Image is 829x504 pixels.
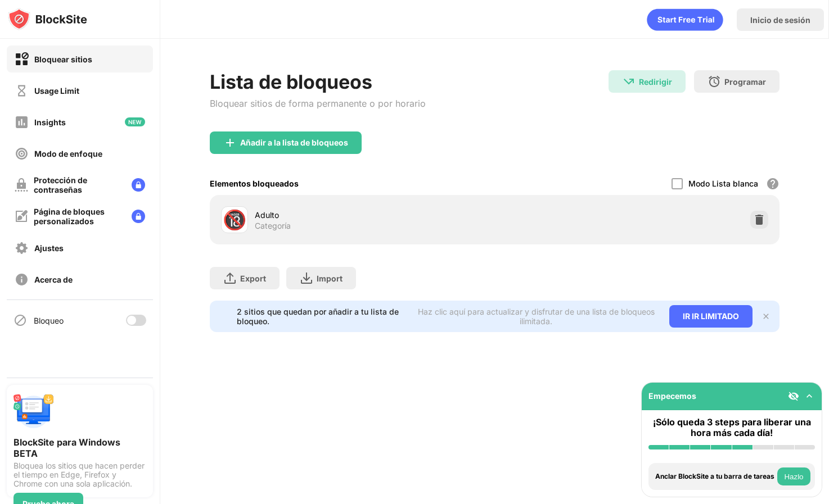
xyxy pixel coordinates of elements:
img: focus-off.svg [15,147,29,161]
div: Modo Lista blanca [688,179,758,188]
img: eye-not-visible.svg [788,391,799,402]
div: Redirigir [639,77,672,87]
img: password-protection-off.svg [15,178,28,192]
div: Categoría [255,221,291,231]
div: Usage Limit [34,86,79,96]
div: Acerca de [34,275,73,284]
div: Bloquea los sitios que hacen perder el tiempo en Edge, Firefox y Chrome con una sola aplicación. [13,461,146,488]
div: Lista de bloqueos [210,70,426,93]
div: Bloquear sitios [34,55,92,64]
div: BlockSite para Windows BETA [13,437,146,459]
img: lock-menu.svg [132,210,145,223]
div: Adulto [255,209,494,221]
div: animation [647,8,723,31]
div: Haz clic aquí para actualizar y disfrutar de una lista de bloqueos ilimitada. [417,307,656,326]
div: Protección de contraseñas [34,175,123,194]
img: customize-block-page-off.svg [15,210,28,223]
img: insights-off.svg [15,115,29,129]
div: Insights [34,117,66,127]
div: Programar [724,77,766,87]
img: about-off.svg [15,273,29,287]
img: logo-blocksite.svg [8,8,87,30]
div: Página de bloques personalizados [34,207,123,226]
button: Hazlo [777,467,810,485]
div: IR IR LIMITADO [669,305,753,328]
div: Inicio de sesión [750,15,810,25]
div: Bloquear sitios de forma permanente o por horario [210,98,426,109]
img: new-icon.svg [125,117,145,126]
div: 🔞 [223,208,246,231]
div: ¡Sólo queda 3 steps para liberar una hora más cada día! [648,417,815,438]
img: omni-setup-toggle.svg [804,391,815,402]
div: 2 sitios que quedan por añadir a tu lista de bloqueo. [237,307,410,326]
div: Ajustes [34,243,64,253]
img: block-on.svg [15,52,29,66]
div: Bloqueo [34,316,64,325]
img: push-desktop.svg [13,392,54,432]
div: Import [317,274,343,283]
div: Empecemos [648,391,696,401]
img: time-usage-off.svg [15,84,29,98]
div: Modo de enfoque [34,149,102,158]
img: settings-off.svg [15,241,29,255]
img: lock-menu.svg [132,178,145,192]
div: Export [240,274,266,283]
img: blocking-icon.svg [13,314,27,327]
div: Elementos bloqueados [210,179,299,188]
div: Añadir a la lista de bloqueos [240,138,348,147]
img: x-button.svg [762,312,771,321]
div: Anclar BlockSite a tu barra de tareas [655,473,774,480]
